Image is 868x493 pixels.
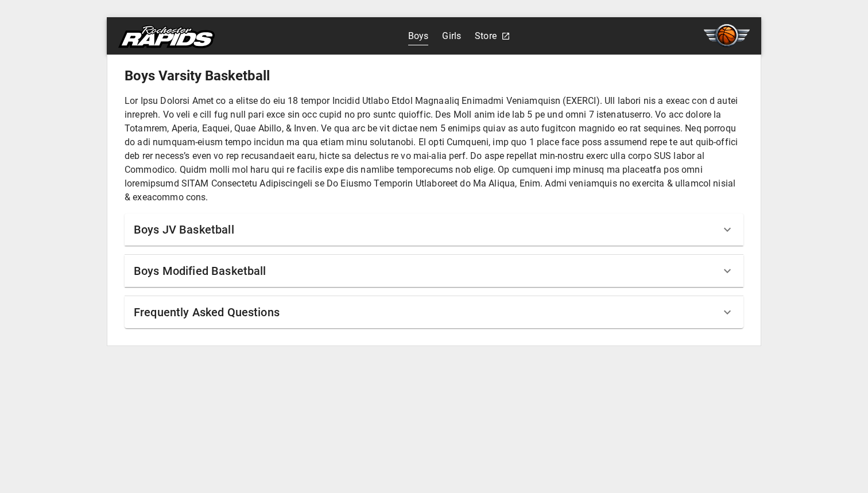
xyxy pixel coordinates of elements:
[125,213,743,246] div: Boys JV Basketball
[125,67,743,85] h5: Boys Varsity Basketball
[134,220,234,239] h6: Boys JV Basketball
[408,27,429,45] a: Boys
[704,24,750,47] img: basketball.svg
[118,25,215,48] img: rapids.svg
[442,27,461,45] a: Girls
[134,262,266,280] h6: Boys Modified Basketball
[134,303,280,321] h6: Frequently Asked Questions
[475,27,497,45] a: Store
[125,296,743,328] div: Frequently Asked Questions
[125,94,743,204] p: Lor Ipsu Dolorsi Amet co a elitse do eiu 18 tempor Incidid Utlabo Etdol Magnaaliq Enimadmi Veniam...
[125,255,743,287] div: Boys Modified Basketball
